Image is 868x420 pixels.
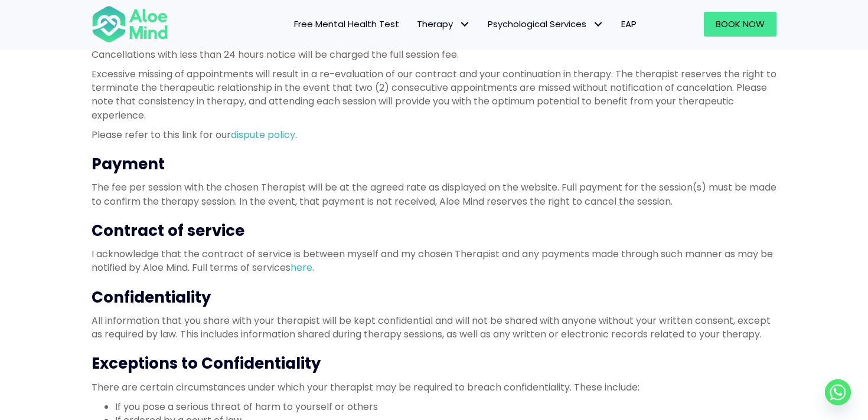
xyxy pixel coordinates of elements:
[716,18,765,30] span: Book Now
[456,16,473,33] span: Therapy: submenu
[92,5,168,44] img: Aloe mind Logo
[92,380,776,394] p: There are certain circumstances under which your therapist may be required to breach confidential...
[92,67,776,122] p: Excessive missing of appointments will result in a re-evaluation of our contract and your continu...
[294,18,399,30] span: Free Mental Health Test
[291,261,312,274] a: here
[589,16,606,33] span: Psychological Services: submenu
[92,153,776,175] h3: Payment
[417,18,470,30] span: Therapy
[92,287,776,308] h3: Confidentiality
[92,247,776,274] p: I acknowledge that the contract of service is between myself and my chosen Therapist and any paym...
[479,12,612,37] a: Psychological ServicesPsychological Services: submenu
[115,400,776,414] li: If you pose a serious threat of harm to yourself or others
[92,220,776,241] h3: Contract of service
[92,314,776,341] p: All information that you share with your therapist will be kept confidential and will not be shar...
[92,181,776,208] p: The fee per session with the chosen Therapist will be at the agreed rate as displayed on the webs...
[408,12,479,37] a: TherapyTherapy: submenu
[612,12,645,37] a: EAP
[825,379,851,405] a: Whatsapp
[231,128,295,142] a: dispute policy
[488,18,603,30] span: Psychological Services
[184,12,645,37] nav: Menu
[285,12,408,37] a: Free Mental Health Test
[704,12,776,37] a: Book Now
[92,128,776,142] p: Please refer to this link for our .
[92,353,776,374] h3: Exceptions to Confidentiality
[621,18,637,30] span: EAP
